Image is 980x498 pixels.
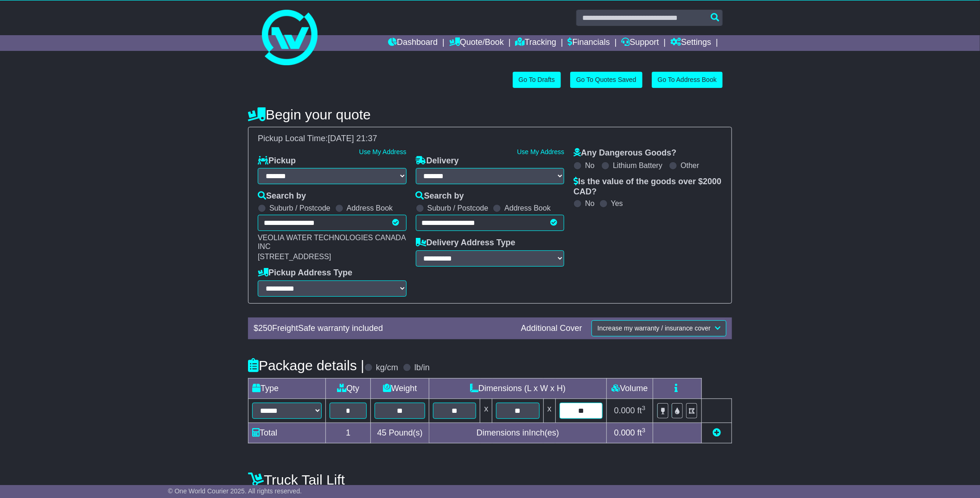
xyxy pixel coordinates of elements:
[248,378,326,398] td: Type
[248,472,732,487] h4: Truck Tail Lift
[253,134,727,144] div: Pickup Local Time:
[637,428,646,437] span: ft
[703,177,721,186] span: 2000
[258,156,296,166] label: Pickup
[371,378,429,398] td: Weight
[249,324,516,334] div: $ FreightSafe warranty included
[388,35,438,51] a: Dashboard
[614,428,635,437] span: 0.000
[328,134,377,143] span: [DATE] 21:37
[637,406,646,415] span: ft
[592,320,726,336] button: Increase my warranty / insurance cover
[248,358,364,373] h4: Package details |
[543,398,555,423] td: x
[504,204,551,212] label: Address Book
[517,148,564,156] a: Use My Address
[681,161,699,170] label: Other
[416,156,459,166] label: Delivery
[168,487,302,495] span: © One World Courier 2025. All rights reserved.
[248,107,732,122] h4: Begin your quote
[642,405,646,411] sup: 3
[570,72,643,88] a: Go To Quotes Saved
[258,253,331,261] span: [STREET_ADDRESS]
[614,406,635,415] span: 0.000
[416,238,515,248] label: Delivery Address Type
[480,398,492,423] td: x
[414,363,430,373] label: lb/in
[326,378,371,398] td: Qty
[377,428,387,437] span: 45
[613,161,662,170] label: Lithium Battery
[258,234,406,250] span: VEOLIA WATER TECHNOLOGIES CANADA INC
[258,268,352,278] label: Pickup Address Type
[573,148,676,158] label: Any Dangerous Goods?
[359,148,407,156] a: Use My Address
[606,378,653,398] td: Volume
[598,324,711,332] span: Increase my warranty / insurance cover
[347,204,393,212] label: Address Book
[568,35,610,51] a: Financials
[248,423,326,443] td: Total
[449,35,504,51] a: Quote/Book
[573,187,592,196] span: CAD
[258,191,306,201] label: Search by
[416,191,464,201] label: Search by
[258,324,272,333] span: 250
[573,177,722,197] label: Is the value of the goods over $ ?
[515,35,556,51] a: Tracking
[429,378,607,398] td: Dimensions (L x W x H)
[513,72,561,88] a: Go To Drafts
[269,204,331,212] label: Suburb / Postcode
[611,199,623,208] label: Yes
[622,35,659,51] a: Support
[670,35,711,51] a: Settings
[516,324,587,334] div: Additional Cover
[713,428,721,437] a: Add new item
[371,423,429,443] td: Pound(s)
[427,204,489,212] label: Suburb / Postcode
[642,427,646,434] sup: 3
[585,161,594,170] label: No
[429,423,607,443] td: Dimensions in Inch(es)
[376,363,398,373] label: kg/cm
[326,423,371,443] td: 1
[652,72,723,88] a: Go To Address Book
[585,199,594,208] label: No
